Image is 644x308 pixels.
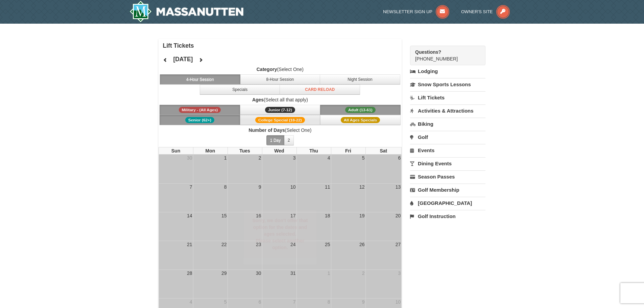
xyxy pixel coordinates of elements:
[410,104,485,117] a: Activities & Attractions
[383,9,432,14] span: Newsletter Sign Up
[410,118,485,130] a: Biking
[200,85,280,95] button: Specials
[185,117,214,123] span: Senior (62+)
[345,107,376,113] span: Adult (13-61)
[410,197,485,209] a: [GEOGRAPHIC_DATA]
[410,184,485,196] a: Golf Membership
[257,67,277,72] strong: Category
[461,9,510,14] a: Owner's Site
[159,96,402,103] label: (Select all that apply)
[410,170,485,183] a: Season Passes
[248,127,285,133] strong: Number of Days
[160,74,240,85] button: 4-Hour Session
[383,9,449,14] a: Newsletter Sign Up
[320,115,401,125] button: All Ages Specials
[179,107,221,113] span: Military - (All Ages)
[240,105,320,115] button: Junior (7-12)
[410,210,485,222] a: Golf Instruction
[252,97,264,102] strong: Ages
[159,66,402,73] label: (Select One)
[129,1,244,22] a: Massanutten Resort
[320,74,400,85] button: Night Session
[160,105,240,115] button: Military - (All Ages)
[410,131,485,143] a: Golf
[255,117,305,123] span: College Special (18-22)
[410,157,485,170] a: Dining Events
[252,218,308,250] strong: Sorry, we don't offer that option for the dates and ages selected. Please select another option.
[410,144,485,157] a: Events
[410,91,485,104] a: Lift Tickets
[240,74,320,85] button: 8-Hour Session
[284,135,294,145] button: 2
[173,56,193,63] h4: [DATE]
[410,78,485,91] a: Snow Sports Lessons
[320,105,401,115] button: Adult (13-61)
[266,135,284,145] button: 1 Day
[240,115,320,125] button: College Special (18-22)
[129,1,244,22] img: Massanutten Resort Logo
[415,49,441,55] strong: Questions?
[160,115,240,125] button: Senior (62+)
[159,127,402,134] label: (Select One)
[163,42,402,49] h4: Lift Tickets
[410,65,485,77] a: Lodging
[265,107,295,113] span: Junior (7-12)
[461,9,493,14] span: Owner's Site
[415,49,473,62] span: [PHONE_NUMBER]
[280,85,360,95] button: Card Reload
[341,117,380,123] span: All Ages Specials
